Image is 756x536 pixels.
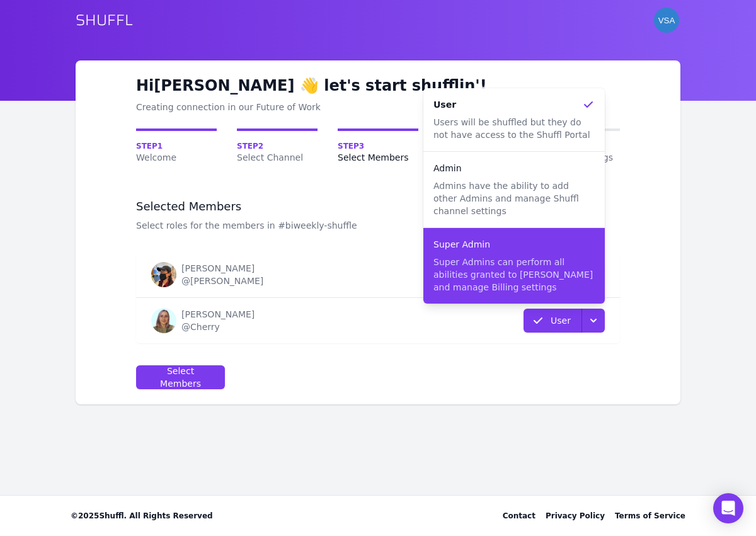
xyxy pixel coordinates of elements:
span: emoji wave [300,77,319,94]
img: Cherry Thompson [151,308,176,333]
span: Select Channel [237,151,318,164]
div: Contact [503,511,535,521]
a: Privacy Policy [546,511,605,521]
span: Welcome [136,151,217,164]
img: Allen Kang [151,262,176,287]
span: VSA [658,16,675,25]
p: Users will be shuffled but they do not have access to the Shuffl Portal [433,116,595,141]
div: Open Intercom Messenger [713,493,743,523]
h3: Selected Members [136,199,357,214]
div: [PERSON_NAME] [181,262,263,275]
div: @[PERSON_NAME] [181,275,263,287]
a: Step2Select Channel [237,128,318,164]
p: Admins have the ability to add other Admins and manage Shuffl channel settings [433,180,595,217]
div: Velora Slack Admin [654,8,679,33]
p: Super Admins can perform all abilities granted to [PERSON_NAME] and manage Billing settings [433,256,595,294]
span: Step 2 [237,141,318,151]
p: Select roles for the members in #biweekly-shuffle [136,219,357,232]
button: User menu [653,6,680,34]
p: Super Admin [433,238,490,251]
div: @Cherry [181,321,255,333]
p: User [551,314,571,327]
div: [PERSON_NAME] [181,308,255,321]
span: Select Members [338,151,418,164]
nav: Onboarding [136,128,620,164]
span: Step 3 [338,141,418,151]
p: User [433,98,456,111]
p: Admin [433,162,462,174]
a: Terms of Service [615,511,685,521]
a: SHUFFL [76,10,133,30]
div: Select Members [147,365,214,390]
h1: Hi [PERSON_NAME] let's start shufflin'! [136,76,620,96]
span: Step 1 [136,141,217,151]
div: Creating connection in our Future of Work [136,101,620,113]
span: © 2025 Shuffl. All Rights Reserved [71,511,213,521]
button: Select Members [136,365,225,389]
a: Step3Select Members [338,128,418,164]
